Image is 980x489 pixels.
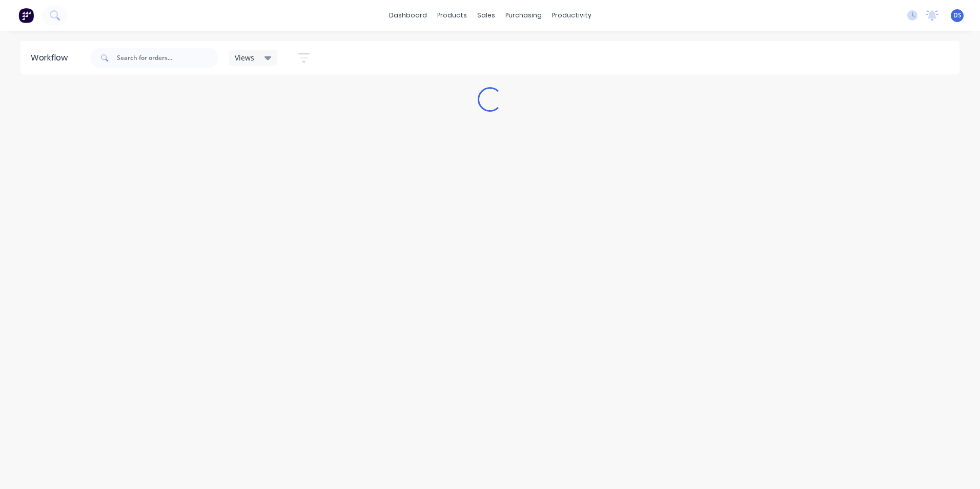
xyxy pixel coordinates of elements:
[384,8,432,23] a: dashboard
[953,11,962,20] span: DS
[18,8,34,23] img: Factory
[547,8,597,23] div: productivity
[500,8,547,23] div: purchasing
[235,52,254,63] span: Views
[432,8,472,23] div: products
[117,48,218,68] input: Search for orders...
[31,52,73,64] div: Workflow
[472,8,500,23] div: sales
